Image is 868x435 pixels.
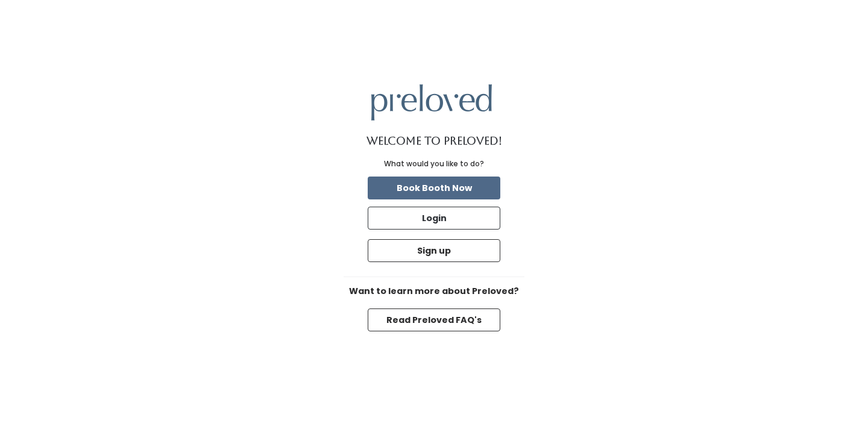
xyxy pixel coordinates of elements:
h1: Welcome to Preloved! [366,135,502,147]
button: Login [368,207,500,230]
a: Sign up [365,237,503,264]
h6: Want to learn more about Preloved? [344,287,524,296]
a: Login [365,204,503,232]
button: Sign up [368,239,500,262]
button: Book Booth Now [368,177,500,199]
img: preloved logo [371,84,492,120]
div: What would you like to do? [384,158,484,169]
button: Read Preloved FAQ's [368,308,500,331]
